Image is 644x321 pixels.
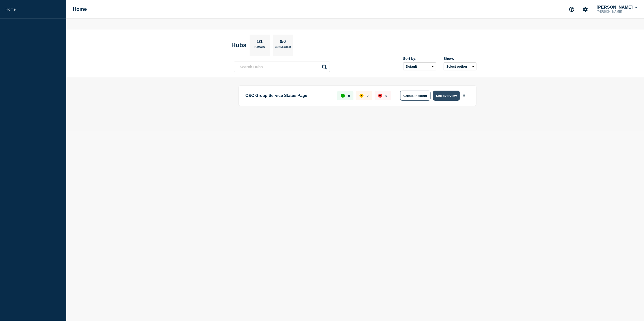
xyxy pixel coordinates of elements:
p: 0 [386,94,387,98]
p: Connected [275,46,291,51]
button: Support [566,4,577,15]
p: C&C Group Service Status Page [246,91,332,101]
button: See overview [433,91,460,101]
button: Create incident [400,91,431,101]
p: 0/0 [278,39,288,46]
input: Search Hubs [234,62,330,72]
button: Select option [444,62,476,70]
p: 9 [348,94,350,98]
button: [PERSON_NAME] [596,5,638,10]
div: Sort by: [403,57,436,61]
p: 0 [367,94,369,98]
button: More actions [461,91,467,100]
select: Sort by [403,62,436,70]
div: affected [360,94,364,98]
div: up [341,94,345,98]
p: Primary [254,46,266,51]
div: Show: [444,57,476,61]
button: Account settings [580,4,591,15]
h2: Hubs [231,42,247,49]
p: 1/1 [255,39,265,46]
div: down [378,94,382,98]
h1: Home [73,6,87,12]
p: [PERSON_NAME] [596,10,638,13]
